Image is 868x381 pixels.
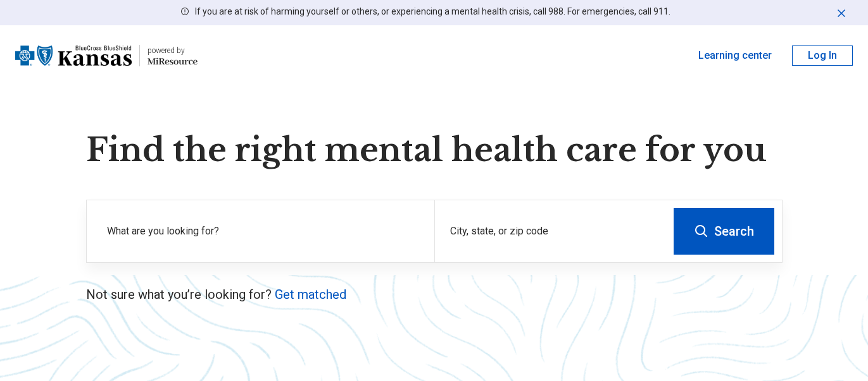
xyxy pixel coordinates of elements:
[195,5,670,18] p: If you are at risk of harming yourself or others, or experiencing a mental health crisis, call 98...
[15,40,198,71] a: Blue Cross Blue Shield Kansaspowered by
[86,286,783,303] p: Not sure what you’re looking for?
[674,208,774,255] button: Search
[148,45,198,56] div: powered by
[698,48,772,63] a: Learning center
[792,45,853,66] button: Log In
[15,40,132,71] img: Blue Cross Blue Shield Kansas
[275,287,346,302] a: Get matched
[835,5,848,20] button: Dismiss
[107,224,419,239] label: What are you looking for?
[86,131,783,169] h1: Find the right mental health care for you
